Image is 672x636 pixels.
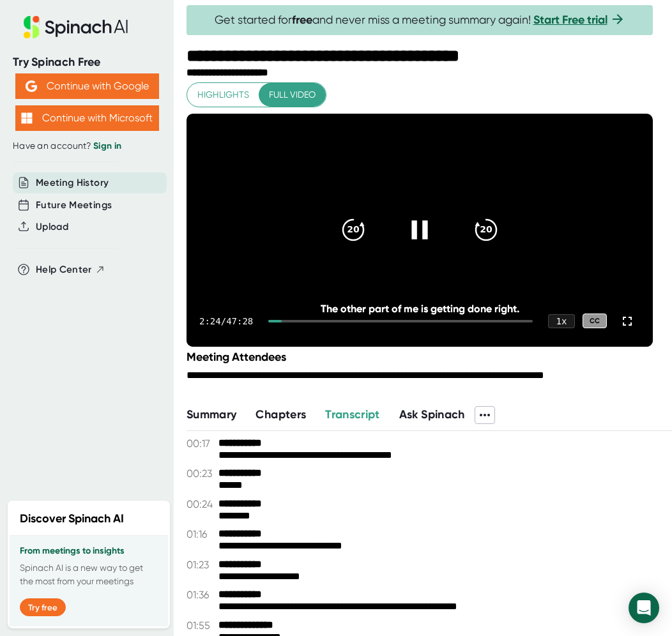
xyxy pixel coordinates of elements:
button: Future Meetings [36,198,112,213]
img: Aehbyd4JwY73AAAAAElFTkSuQmCC [26,80,37,92]
span: Chapters [256,407,306,421]
span: 01:16 [187,528,215,540]
span: Get started for and never miss a meeting summary again! [215,13,625,27]
h2: Discover Spinach AI [20,510,124,527]
a: Sign in [93,140,121,151]
button: Chapters [256,406,306,423]
div: 1 x [548,314,575,328]
span: Transcript [325,407,380,421]
a: Start Free trial [533,13,607,27]
b: free [292,13,312,27]
button: Meeting History [36,176,109,190]
div: CC [583,314,607,328]
span: 00:17 [187,437,215,450]
div: Open Intercom Messenger [629,593,659,623]
button: Upload [36,220,68,234]
div: Meeting Attendees [187,350,656,364]
span: 00:23 [187,467,215,480]
button: Help Center [36,262,105,277]
button: Ask Spinach [399,406,465,423]
span: 01:23 [187,559,215,571]
p: Spinach AI is a new way to get the most from your meetings [20,561,158,588]
button: Transcript [325,406,380,423]
div: 2:24 / 47:28 [199,316,253,326]
span: 01:55 [187,619,215,632]
h3: From meetings to insights [20,546,158,556]
span: Full video [269,87,316,103]
span: 01:36 [187,589,215,601]
button: Summary [187,406,236,423]
button: Try free [20,598,66,616]
span: Highlights [197,87,249,103]
span: 00:24 [187,498,215,510]
div: Try Spinach Free [13,55,161,70]
div: Have an account? [13,140,161,152]
button: Continue with Microsoft [15,105,159,131]
button: Highlights [187,83,259,107]
span: Help Center [36,262,92,277]
span: Ask Spinach [399,407,465,421]
button: Continue with Google [15,73,159,99]
span: Summary [187,407,236,421]
div: The other part of me is getting done right. [233,303,606,315]
button: Full video [259,83,326,107]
